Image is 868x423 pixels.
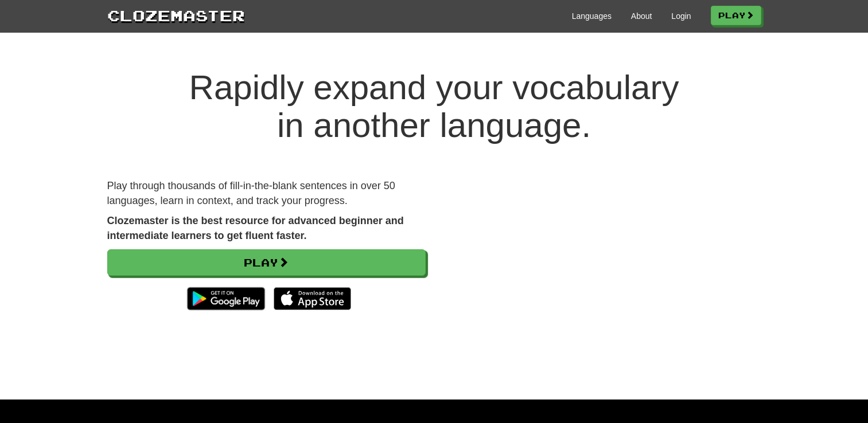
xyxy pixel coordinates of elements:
img: Get it on Google Play [181,281,270,316]
p: Play through thousands of fill-in-the-blank sentences in over 50 languages, learn in context, and... [107,179,426,208]
a: Play [711,6,761,25]
a: Languages [572,10,612,22]
a: Clozemaster [107,5,245,26]
img: Download_on_the_App_Store_Badge_US-UK_135x40-25178aeef6eb6b83b96f5f2d004eda3bffbb37122de64afbaef7... [274,287,351,310]
strong: Clozemaster is the best resource for advanced beginner and intermediate learners to get fluent fa... [107,215,404,241]
a: Play [107,249,426,276]
a: Login [671,10,691,22]
a: About [631,10,652,22]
